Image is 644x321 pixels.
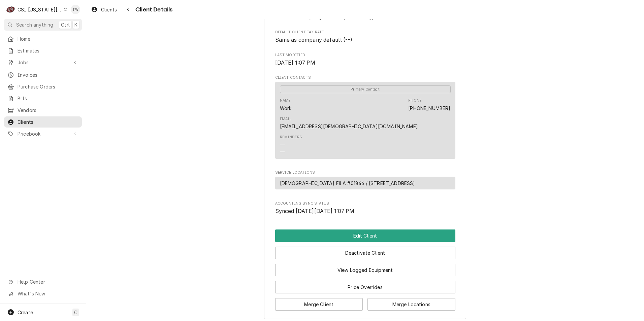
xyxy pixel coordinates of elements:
div: Button Group Row [275,229,455,242]
button: Merge Client [275,298,363,311]
a: Purchase Orders [4,81,82,92]
div: Name [280,98,291,103]
span: [DATE] 1:07 PM [275,60,315,66]
div: Service Location [275,177,455,190]
div: Service Locations List [275,177,455,192]
button: Edit Client [275,229,455,242]
span: Jobs [18,59,68,66]
div: Reminders [280,135,302,155]
a: Go to Jobs [4,57,82,68]
a: Clients [4,116,82,128]
span: Last Modified [275,59,455,67]
div: CSI [US_STATE][GEOGRAPHIC_DATA] [18,6,62,13]
div: Email [280,116,418,130]
span: Accounting Sync Status [275,201,455,206]
a: Vendors [4,105,82,116]
span: Create [18,310,33,315]
a: Go to Pricebook [4,128,82,139]
button: Search anythingCtrlK [4,19,82,31]
span: K [74,21,77,28]
a: Home [4,33,82,44]
div: Primary [280,85,451,93]
span: Default Client Tax Rate [275,30,455,35]
span: What's New [18,290,78,297]
span: Pricebook [18,130,68,137]
span: Client Details [133,5,172,14]
div: Client Contacts List [275,82,455,162]
span: Vendors [18,107,78,114]
div: — [280,148,285,155]
button: Navigate back [123,4,133,15]
button: Price Overrides [275,281,455,293]
div: Phone [408,98,421,103]
span: Clients [101,6,117,13]
div: Tori Warrick's Avatar [71,5,80,14]
div: Phone [408,98,450,111]
a: Bills [4,93,82,104]
span: Accounting Sync Status [275,207,455,215]
div: Button Group Row [275,293,455,311]
div: TW [71,5,80,14]
a: [EMAIL_ADDRESS][DEMOGRAPHIC_DATA][DOMAIN_NAME] [280,123,418,129]
span: Client Contacts [275,75,455,80]
div: Button Group Row [275,259,455,276]
div: Email [280,116,292,122]
span: Service Locations [275,170,455,175]
span: Last Modified [275,52,455,58]
span: Primary Contact [280,85,451,93]
span: Search anything [16,21,53,28]
span: Home [18,35,78,42]
span: Default Client Tax Rate [275,36,455,44]
div: Name [280,98,292,111]
span: Ctrl [61,21,70,28]
span: Estimates [18,47,78,54]
div: CSI Kansas City's Avatar [6,5,15,14]
div: Client Contacts [275,75,455,162]
button: Deactivate Client [275,247,455,259]
div: Last Modified [275,52,455,67]
div: — [280,141,285,148]
div: C [6,5,15,14]
div: Accounting Sync Status [275,201,455,215]
a: Clients [88,4,120,15]
span: [DEMOGRAPHIC_DATA] Fil A #01846 / [STREET_ADDRESS] [280,180,415,187]
div: Button Group [275,229,455,311]
span: Synced [DATE][DATE] 1:07 PM [275,208,354,214]
div: Contact [275,82,455,159]
span: C [74,309,77,316]
div: Reminders [280,135,302,140]
div: Button Group Row [275,242,455,259]
span: Same as company default (--) [275,37,352,43]
span: Invoices [18,71,78,78]
a: [PHONE_NUMBER] [408,105,450,111]
span: Clients [18,118,78,126]
a: Invoices [4,69,82,80]
button: View Logged Equipment [275,264,455,276]
span: Same as company default (Same Day) [275,14,374,21]
span: Help Center [18,278,78,285]
span: Bills [18,95,78,102]
div: Button Group Row [275,276,455,293]
div: Work [280,105,292,112]
a: Go to What's New [4,288,82,299]
div: Service Locations [275,170,455,192]
div: Default Client Tax Rate [275,30,455,44]
span: Purchase Orders [18,83,78,90]
a: Estimates [4,45,82,56]
a: Go to Help Center [4,276,82,287]
button: Merge Locations [367,298,455,311]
